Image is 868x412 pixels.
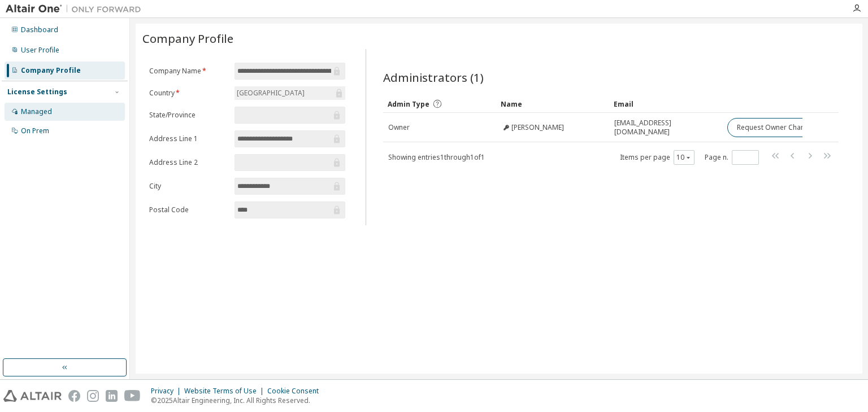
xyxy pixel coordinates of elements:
[388,152,485,162] span: Showing entries 1 through 1 of 1
[727,118,823,137] button: Request Owner Change
[235,87,306,99] div: [GEOGRAPHIC_DATA]
[151,396,325,405] p: © 2025 Altair Engineering, Inc. All Rights Reserved.
[142,30,233,46] span: Company Profile
[21,126,49,135] div: On Prem
[68,390,80,402] img: facebook.svg
[388,99,429,109] span: Admin Type
[3,390,62,402] img: altair_logo.svg
[7,87,67,97] div: License Settings
[705,150,759,165] span: Page n.
[6,3,147,15] img: Altair One
[21,66,81,75] div: Company Profile
[21,107,52,116] div: Managed
[149,111,228,120] label: State/Province
[614,119,717,137] span: [EMAIL_ADDRESS][DOMAIN_NAME]
[511,123,564,132] span: [PERSON_NAME]
[388,123,410,132] span: Owner
[383,69,484,85] span: Administrators (1)
[235,86,345,100] div: [GEOGRAPHIC_DATA]
[87,390,99,402] img: instagram.svg
[184,387,267,396] div: Website Terms of Use
[106,390,118,402] img: linkedin.svg
[149,182,228,191] label: City
[151,387,184,396] div: Privacy
[267,387,325,396] div: Cookie Consent
[21,25,58,34] div: Dashboard
[149,89,228,98] label: Country
[614,95,718,113] div: Email
[21,46,59,55] div: User Profile
[124,390,141,402] img: youtube.svg
[149,134,228,143] label: Address Line 1
[149,158,228,167] label: Address Line 2
[149,67,228,76] label: Company Name
[501,95,605,113] div: Name
[676,153,692,162] button: 10
[149,205,228,214] label: Postal Code
[620,150,695,165] span: Items per page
